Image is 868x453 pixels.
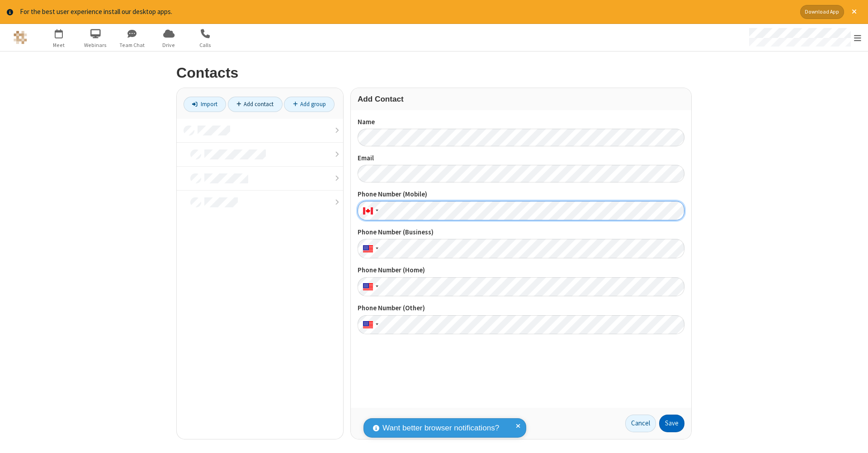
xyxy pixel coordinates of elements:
[358,189,684,200] label: Phone Number (Mobile)
[79,41,113,49] span: Webinars
[184,97,226,112] a: Import
[358,303,684,313] label: Phone Number (Other)
[659,415,684,433] button: Save
[358,239,381,258] div: United States: + 1
[3,24,37,51] button: Logo
[358,95,684,103] h3: Add Contact
[152,41,186,49] span: Drive
[228,97,283,112] a: Add contact
[358,277,381,297] div: United States: + 1
[358,227,684,238] label: Phone Number (Business)
[358,117,684,127] label: Name
[358,315,381,335] div: United States: + 1
[358,265,684,276] label: Phone Number (Home)
[115,41,149,49] span: Team Chat
[42,41,76,49] span: Meet
[284,97,335,112] a: Add group
[14,31,27,44] img: QA Selenium DO NOT DELETE OR CHANGE
[358,201,381,220] div: Canada: + 1
[625,415,656,433] a: Cancel
[189,41,222,49] span: Calls
[358,153,684,163] label: Email
[20,7,793,17] div: For the best user experience install our desktop apps.
[382,422,499,434] span: Want better browser notifications?
[176,65,692,81] h2: Contacts
[800,5,844,19] button: Download App
[741,24,868,51] div: Open menu
[847,5,861,19] button: Close alert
